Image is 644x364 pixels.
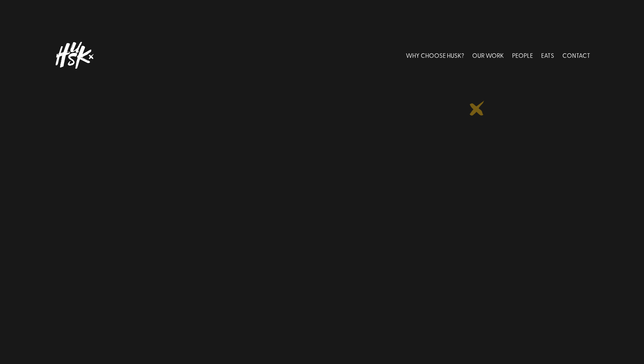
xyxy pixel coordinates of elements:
[512,39,533,72] a: PEOPLE
[541,39,554,72] a: EATS
[406,39,464,72] a: WHY CHOOSE HUSK?
[54,39,95,72] img: Husk logo
[562,39,590,72] a: CONTACT
[472,39,504,72] a: OUR WORK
